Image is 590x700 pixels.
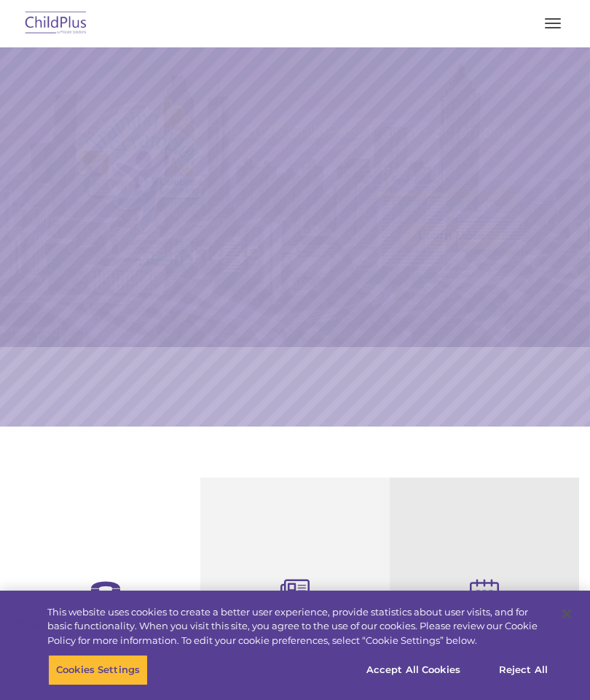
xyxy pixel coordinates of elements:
button: Cookies Settings [48,655,148,685]
img: ChildPlus by Procare Solutions [22,7,90,41]
div: This website uses cookies to create a better user experience, provide statistics about user visit... [47,605,549,648]
button: Close [551,598,583,630]
a: Learn More [401,223,503,249]
button: Accept All Cookies [358,655,468,685]
button: Reject All [478,655,569,685]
